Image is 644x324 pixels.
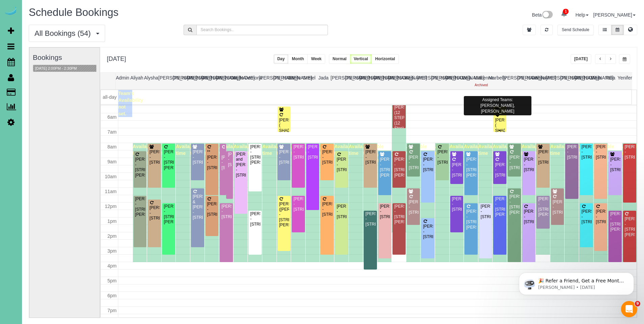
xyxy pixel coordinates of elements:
[302,73,316,89] th: Gretel
[147,144,168,156] span: Available time
[205,144,225,156] span: Available time
[406,144,427,156] span: Available time
[474,73,488,89] th: Makenna
[550,144,571,156] span: Available time
[108,233,117,239] span: 2pm
[108,278,117,283] span: 5pm
[622,144,643,156] span: Available time
[423,224,433,239] div: [PERSON_NAME] - [STREET_ADDRESS]
[308,144,318,160] div: [PERSON_NAME] - [STREET_ADDRESS]
[329,54,350,64] button: Normal
[144,73,158,89] th: Alysha
[207,202,217,217] div: [PERSON_NAME] - [STREET_ADDRESS]
[359,73,374,89] th: [PERSON_NAME]
[575,12,589,18] a: Help
[542,11,553,20] img: New interface
[575,73,589,89] th: [PERSON_NAME]
[108,248,117,254] span: 3pm
[277,144,297,156] span: Available time
[192,149,203,165] div: [PERSON_NAME] - [STREET_ADDRESS]
[402,73,416,89] th: Kasi
[108,144,117,149] span: 8am
[29,25,105,42] button: All Bookings (54)
[365,149,376,165] div: [PERSON_NAME] - [STREET_ADDRESS]
[207,149,217,170] div: **[PERSON_NAME] - [STREET_ADDRESS]
[331,73,345,89] th: [PERSON_NAME]
[445,73,459,89] th: [PERSON_NAME]
[250,144,260,165] div: [PERSON_NAME] - [STREET_ADDRESS][PERSON_NAME]
[316,73,330,89] th: Jada
[466,157,476,178] div: [PERSON_NAME] - [STREET_ADDRESS][PERSON_NAME]
[464,144,484,156] span: Available time
[431,73,445,89] th: [PERSON_NAME]
[624,144,635,160] div: [PERSON_NAME] - [STREET_ADDRESS]
[495,196,505,217] div: [PERSON_NAME] - [STREET_ADDRESS][PERSON_NAME]
[437,149,448,165] div: [PERSON_NAME] - [STREET_ADDRESS]
[450,144,470,156] span: Available time
[552,200,563,215] div: [PERSON_NAME] - [STREET_ADDRESS]
[105,204,117,209] span: 12pm
[452,196,462,212] div: [PERSON_NAME] - [STREET_ADDRESS]
[307,54,325,64] button: Week
[474,83,488,88] div: Archived
[291,144,312,156] span: Available time
[293,196,304,212] div: [PERSON_NAME] - [STREET_ADDRESS]
[259,73,273,89] th: [PERSON_NAME]
[579,144,600,156] span: Available time
[236,152,246,178] div: [PERSON_NAME] and [PERSON_NAME] - [STREET_ADDRESS]
[349,144,369,156] span: Available time
[306,144,326,156] span: Available time
[196,25,328,35] input: Search Bookings..
[507,144,528,156] span: Available time
[158,73,172,89] th: [PERSON_NAME]
[495,162,505,178] div: [PERSON_NAME] - [STREET_ADDRESS]
[557,7,571,22] a: 1
[219,144,240,156] span: Available time
[596,209,606,225] div: [PERSON_NAME] - [STREET_ADDRESS]
[244,73,259,89] th: Demona
[108,293,117,298] span: 6pm
[230,73,244,89] th: Daylin
[149,149,160,165] div: [PERSON_NAME] - [STREET_ADDRESS]
[509,194,520,215] div: [PERSON_NAME] - [STREET_ADDRESS][PERSON_NAME]
[279,118,289,160] div: [PERSON_NAME] ( SHADOW RIDGE DENTAL) - [STREET_ADDRESS][PERSON_NAME]
[365,211,376,227] div: [PERSON_NAME] - [STREET_ADDRESS]
[149,205,160,221] div: [PERSON_NAME] - [STREET_ADDRESS]
[509,155,520,170] div: [PERSON_NAME] - [STREET_ADDRESS]
[115,73,129,89] th: Admin
[273,73,287,89] th: [PERSON_NAME]
[279,202,289,228] div: [PERSON_NAME] ([PERSON_NAME]) - [STREET_ADDRESS][PERSON_NAME]
[105,174,117,179] span: 10am
[594,144,614,156] span: Available time
[334,144,355,156] span: Available time
[503,73,517,89] th: [PERSON_NAME]
[336,157,347,172] div: [PERSON_NAME] - [STREET_ADDRESS]
[363,144,384,156] span: Available time
[108,308,117,313] span: 7pm
[557,25,594,35] button: Send Schedule
[421,151,441,163] span: Available time
[221,204,232,219] div: [PERSON_NAME] - [STREET_ADDRESS]
[273,54,288,64] button: Day
[105,189,117,194] span: 11am
[624,216,635,237] div: [PERSON_NAME] - [STREET_ADDRESS][PERSON_NAME]
[408,155,419,170] div: [PERSON_NAME] - [STREET_ADDRESS]
[135,196,145,217] div: [PERSON_NAME] - [STREET_ADDRESS][PERSON_NAME]
[164,149,174,170] div: [PERSON_NAME] - [STREET_ADDRESS][PERSON_NAME]
[563,9,569,14] span: 1
[610,211,620,232] div: [PERSON_NAME] - [STREET_ADDRESS][PERSON_NAME]
[345,73,359,89] th: [PERSON_NAME]
[380,204,390,219] div: [PERSON_NAME] - [STREET_ADDRESS]
[581,209,592,225] div: [PERSON_NAME] - [STREET_ADDRESS]
[336,204,347,219] div: [PERSON_NAME] - [STREET_ADDRESS]
[538,196,548,217] div: [PERSON_NAME] - [STREET_ADDRESS][PERSON_NAME]
[603,73,617,89] th: Talia
[201,73,216,89] th: [PERSON_NAME]
[394,157,404,178] div: [PERSON_NAME] - [STREET_ADDRESS][PERSON_NAME]
[322,202,332,217] div: [PERSON_NAME] - [STREET_ADDRESS]
[621,301,637,317] iframe: Intercom live chat
[320,144,340,156] span: Available time
[108,129,117,135] span: 7am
